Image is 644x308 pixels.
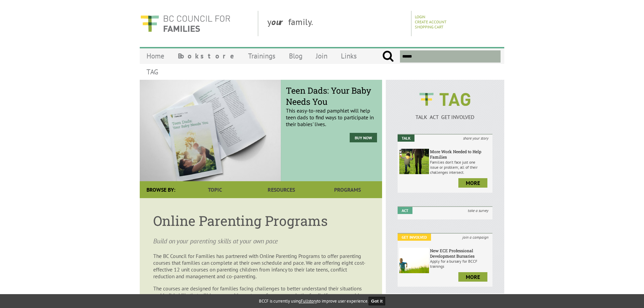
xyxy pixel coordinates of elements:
[286,90,377,127] p: This easy-to-read pamphlet will help teen dads to find ways to participate in their babies' lives.
[458,234,492,241] i: join a campaign
[398,135,414,142] em: Talk
[309,48,334,64] a: Join
[315,181,381,198] a: Programs
[430,160,491,175] p: Families don’t face just one issue or problem; all of their challenges intersect.
[248,181,314,198] a: Resources
[140,11,231,36] img: BC Council for FAMILIES
[415,14,425,19] a: Login
[140,48,171,64] a: Home
[153,253,369,280] p: The BC Council for Families has partnered with Online Parenting Programs to offer parenting cours...
[430,248,491,259] h6: New ECE Professional Development Bursaries
[398,107,492,120] a: TALK ACT GET INVOLVED
[398,114,492,120] p: TALK ACT GET INVOLVED
[334,48,364,64] a: Links
[415,19,447,24] a: Create Account
[286,85,377,107] span: Teen Dads: Your Baby Needs You
[458,178,487,188] a: more
[262,11,411,36] div: y family.
[271,16,288,27] strong: our
[171,48,241,64] a: Bookstore
[153,236,369,246] p: Build on your parenting skills at your own pace
[140,64,165,80] a: TAG
[282,48,309,64] a: Blog
[182,181,248,198] a: Topic
[350,133,377,142] a: Buy Now
[153,212,369,230] h1: Online Parenting Programs
[415,24,444,29] a: Shopping Cart
[464,207,492,214] i: take a survey
[241,48,282,64] a: Trainings
[369,297,385,305] button: Got it
[140,181,182,198] div: Browse By:
[459,135,492,142] i: share your story
[430,259,491,269] p: Apply for a bursary for BCCF trainings
[414,87,475,112] img: BCCF's TAG Logo
[301,298,317,304] a: Fullstory
[398,207,412,214] em: Act
[398,234,431,241] em: Get Involved
[430,149,491,160] h6: More Work Needed to Help Families
[382,50,394,63] input: Submit
[458,272,487,282] a: more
